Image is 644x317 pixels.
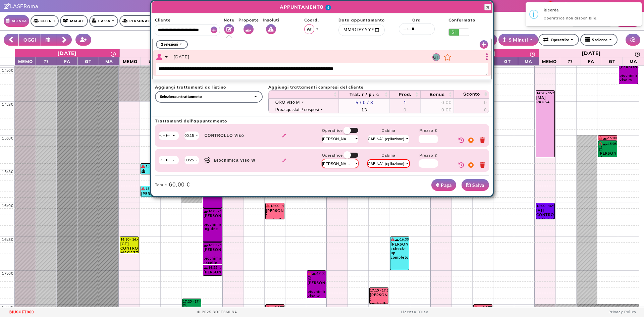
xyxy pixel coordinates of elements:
[204,270,221,275] div: [PERSON_NAME] : biochimica baffetto
[441,100,452,105] span: 0.00
[599,142,602,145] i: Il cliente ha degli insoluti
[391,237,409,242] div: 16:30 - 17:00
[169,181,190,188] h4: 60,00 €
[75,34,92,46] button: Crea nuovo contatto rapido
[268,90,339,99] th: : activate to sort column ascending
[625,58,642,64] span: MA
[356,100,373,105] span: 5 / 0 / 3
[4,3,10,9] i: Clicca per andare alla pagina di firma
[155,17,220,23] span: Cliente
[0,136,15,141] div: 15:00
[322,128,343,135] label: Operatrice
[308,276,312,280] img: PERCORSO
[381,128,395,134] label: Cabina
[536,95,554,104] div: [MA] PAUSA
[604,58,621,64] span: GT
[370,288,388,292] div: 17:15 - 17:30
[155,84,263,90] span: Aggiungi trattamenti da listino
[480,162,485,168] i: Elimina il trattamento
[339,90,390,99] th: Trat. r / p / c: activate to sort column ascending
[474,305,478,309] i: Il cliente ha degli insoluti
[141,169,159,174] div: [PERSON_NAME] : foto - controllo *da remoto* tramite foto
[536,91,554,95] div: 14:20 - 15:20
[536,208,554,219] div: [AT] CONTROLLO STATISTICHE Controllo statistiche della settimana (screen con report sul gruppo) p...
[155,118,489,124] span: Trattamenti dell'appuntamento
[121,58,139,64] span: Memo
[57,50,77,56] div: [DATE]
[60,15,88,27] a: Magaz.
[204,209,221,213] div: 16:05 - 16:35
[204,157,214,163] img: Aggiunto da un percorso del Cliente
[468,138,474,143] i: Sospendi il trattamento
[583,58,600,64] span: FA
[0,203,15,208] div: 16:00
[183,299,201,303] div: 17:25 - 17:45
[141,164,159,168] div: 15:25 - 15:35
[480,138,485,143] i: Elimina il trattamento
[275,100,300,105] div: ORO Viso M
[141,191,159,197] div: [PERSON_NAME] : foto - controllo *da remoto* tramite foto
[308,271,325,275] div: 17:00 - 17:25
[18,34,41,46] button: OGGI
[454,90,489,99] th: Sconto: activate to sort column ascending
[141,187,145,190] i: Il cliente ha degli insoluti
[141,169,146,173] i: Oggi è il suo compleanno!
[141,187,159,191] div: 15:45 - 15:55
[141,164,145,168] i: Il cliente ha degli insoluti
[474,305,492,309] div: 17:30 - 17:45
[462,179,489,191] button: Salva
[304,17,319,23] span: Coord.
[420,153,437,158] label: Prezzo €
[599,146,616,157] div: [PERSON_NAME] : laser viso completo -w
[582,50,601,56] div: [DATE]
[322,153,343,160] label: Operatrice
[608,310,636,314] a: Privacy Policy
[484,100,487,105] span: 0
[459,138,465,143] i: Crea ricorrenza
[263,17,279,23] span: Insoluti
[391,237,394,241] i: Il cliente ha degli insoluti
[266,305,284,309] div: 17:30 - 17:40
[322,159,358,168] div: Operatrice non disponibile.
[120,242,138,253] div: [GT] CONTROLLO MAGAZZINO Inventario (compresi prod. cabina e consumabili) con controllo differenz...
[448,17,475,23] span: Confermato
[15,49,120,57] a: 13 ottobre 2025
[4,3,38,9] a: Clicca per andare alla pagina di firmaLASERoma
[484,107,487,112] span: 0
[183,304,187,308] img: PERCORSO
[0,169,15,174] div: 15:30
[17,58,34,64] span: Memo
[361,107,367,112] span: 13
[101,58,118,64] span: MA
[449,29,459,36] span: SI
[204,247,221,264] div: [PERSON_NAME] : biochimica ascelle
[119,15,155,27] a: Personale
[0,271,15,276] div: 17:00
[390,90,420,99] th: Prod.: activate to sort column ascending
[468,162,474,168] i: Sospendi il trattamento
[120,237,138,241] div: 16:30 - 16:45
[544,16,634,20] div: Operatrice non disponibile.
[499,58,516,64] span: GT
[599,136,602,140] i: Il cliente ha degli insoluti
[567,2,572,7] span: 43
[31,15,59,27] a: Clienti
[404,100,407,105] span: 1
[536,204,554,208] div: 16:00 - 16:15
[204,243,221,247] div: 16:35 - 16:55
[4,15,29,27] a: Agenda
[404,107,407,112] span: 0
[266,204,270,207] i: Il cliente ha degli insoluti
[599,136,632,140] div: 15:00 - 15:05
[459,162,465,168] i: Crea ricorrenza
[0,102,15,107] div: 14:30
[59,58,76,64] span: FA
[391,242,409,261] div: [PERSON_NAME] : check-up completo
[224,24,234,34] button: Vedi Note
[0,237,15,242] div: 16:30
[539,49,644,57] a: 18 ottobre 2025
[0,305,15,310] div: 17:30
[156,4,454,11] span: APPUNTAMENTO
[599,146,603,151] img: PERCORSO
[308,271,311,275] i: Il cliente ha degli insoluti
